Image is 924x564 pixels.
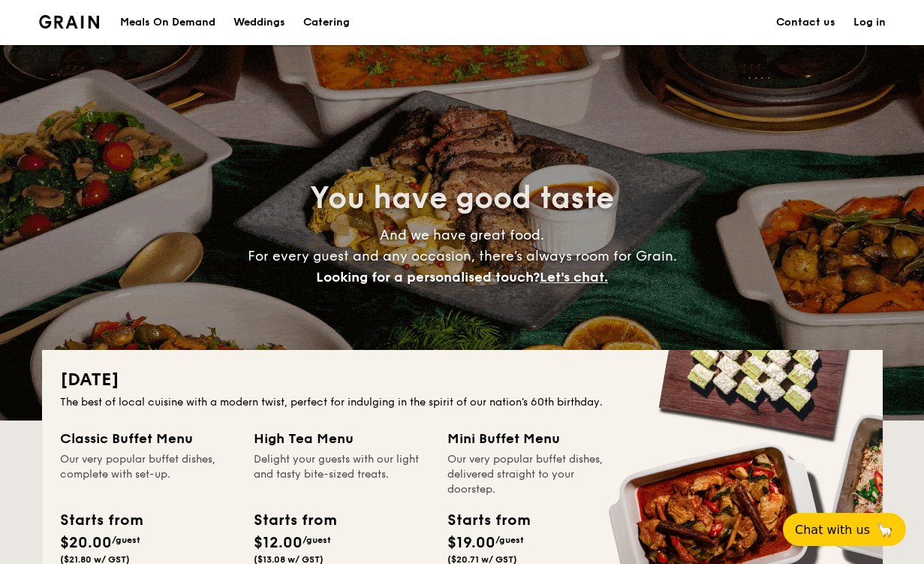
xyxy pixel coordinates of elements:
span: /guest [495,535,524,545]
span: You have good taste [310,180,614,216]
div: Our very popular buffet dishes, complete with set-up. [60,452,236,497]
span: $19.00 [447,534,495,552]
div: High Tea Menu [254,428,429,449]
span: /guest [112,535,140,545]
span: /guest [302,535,331,545]
div: The best of local cuisine with a modern twist, perfect for indulging in the spirit of our nation’... [60,395,865,410]
button: Chat with us🦙 [783,513,906,546]
span: Looking for a personalised touch? [316,269,540,285]
h2: [DATE] [60,368,865,392]
span: 🦙 [876,521,894,538]
div: Starts from [254,509,336,532]
span: $20.00 [60,534,112,552]
span: $12.00 [254,534,302,552]
div: Starts from [447,509,529,532]
div: Mini Buffet Menu [447,428,623,449]
img: Grain [39,15,100,29]
div: Starts from [60,509,142,532]
div: Our very popular buffet dishes, delivered straight to your doorstep. [447,452,623,497]
span: Chat with us [795,523,870,537]
div: Delight your guests with our light and tasty bite-sized treats. [254,452,429,497]
span: Let's chat. [540,269,608,285]
a: Logotype [39,15,100,29]
span: And we have great food. For every guest and any occasion, there’s always room for Grain. [248,227,677,285]
div: Classic Buffet Menu [60,428,236,449]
